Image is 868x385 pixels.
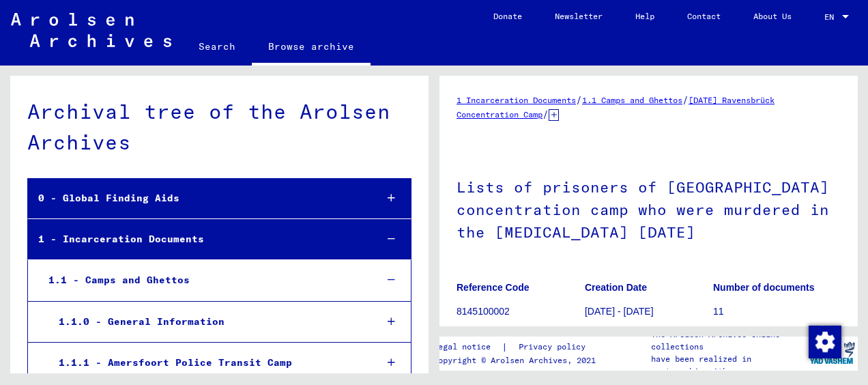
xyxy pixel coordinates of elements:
div: Change consent [808,325,841,358]
div: 1.1 - Camps and Ghettos [38,267,365,294]
div: 1.1.0 - General Information [48,309,365,335]
span: / [682,94,689,106]
b: Creation Date [585,282,647,293]
div: | [433,340,602,354]
p: Copyright © Arolsen Archives, 2021 [433,354,602,367]
span: / [542,108,549,120]
p: 11 [713,304,841,319]
a: 1 Incarceration Documents [457,95,576,105]
div: 1.1.1 - Amersfoort Police Transit Camp [48,350,365,376]
a: Browse archive [252,30,371,66]
b: Number of documents [713,282,815,293]
p: The Arolsen Archives online collections [651,328,805,353]
b: Reference Code [457,282,530,293]
div: 1 - Incarceration Documents [28,226,365,253]
img: Change consent [809,326,841,358]
p: have been realized in partnership with [651,353,805,377]
p: 8145100002 [457,304,584,319]
span: EN [824,12,839,22]
h1: Lists of prisoners of [GEOGRAPHIC_DATA] concentration camp who were murdered in the [MEDICAL_DATA... [457,156,841,261]
img: Arolsen_neg.svg [11,13,171,47]
img: yv_logo.png [807,336,858,370]
div: 0 - Global Finding Aids [28,185,365,212]
div: Archival tree of the Arolsen Archives [27,96,411,158]
span: / [576,94,582,106]
a: Search [182,30,252,63]
a: 1.1 Camps and Ghettos [582,95,682,105]
p: [DATE] - [DATE] [585,304,712,319]
a: Legal notice [433,340,502,354]
a: Privacy policy [508,340,602,354]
